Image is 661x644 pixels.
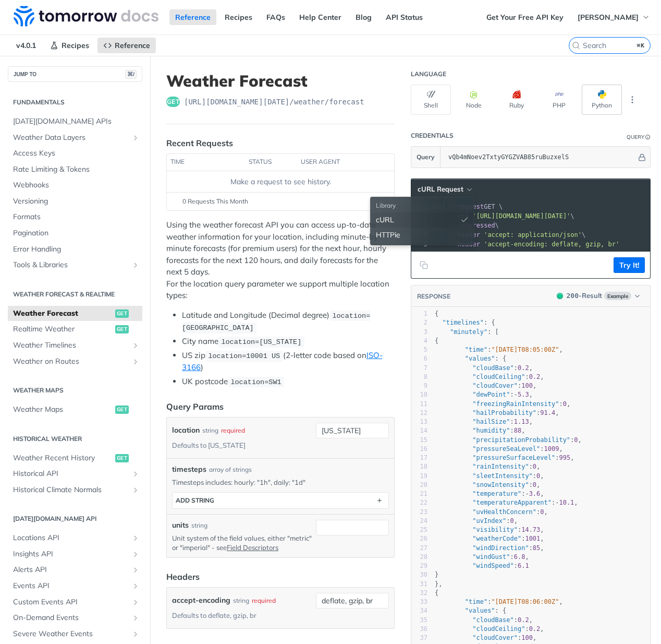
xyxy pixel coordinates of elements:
div: 31 [411,580,427,589]
button: Node [454,85,494,115]
a: Versioning [8,194,142,209]
span: 0.2 [529,625,541,633]
div: 9 [411,381,427,390]
a: Pagination [8,225,142,241]
span: : , [435,391,533,398]
a: Webhooks [8,177,142,193]
div: QueryInformation [627,133,651,141]
input: apikey [443,147,636,168]
span: : , [435,616,533,624]
h2: [DATE][DOMAIN_NAME] API [8,514,142,523]
span: Example [604,292,631,300]
span: Realtime Weather [13,324,113,335]
button: Show subpages for Custom Events API [131,598,140,606]
span: : , [435,598,563,605]
a: Weather Data LayersShow subpages for Weather Data Layers [8,130,142,146]
button: PHP [539,85,579,115]
span: Events API [13,581,129,591]
button: Copy to clipboard [417,257,431,273]
a: Error Handling [8,242,142,257]
button: More Languages [625,92,640,108]
span: "timelines" [442,319,483,326]
span: get [115,325,129,333]
span: Weather on Routes [13,356,129,367]
button: cURL Request [414,184,475,195]
a: Historical APIShow subpages for Historical API [8,466,142,482]
button: Shell [411,85,451,115]
span: Formats [13,212,140,222]
span: Severe Weather Events [13,629,129,639]
span: "cloudBase" [472,364,513,372]
div: 37 [411,634,427,642]
button: Ruby [496,85,536,115]
span: Access Keys [13,148,140,159]
span: "dewPoint" [472,391,510,398]
span: 14.73 [521,526,540,533]
span: v4.0.1 [10,38,42,53]
span: : , [435,463,540,470]
div: 13 [411,418,427,426]
a: Get Your Free API Key [481,9,569,25]
div: string [202,423,218,438]
span: : [435,562,529,569]
span: 0 [574,436,578,444]
div: 10 [411,390,427,399]
div: 35 [411,616,427,625]
span: 1001 [525,535,540,542]
a: [DATE][DOMAIN_NAME] APIs [8,114,142,129]
span: \ [431,212,574,220]
div: 11 [411,400,427,409]
a: Help Center [293,9,347,25]
span: location=SW1 [230,378,281,386]
span: : , [435,427,525,434]
div: array of strings [209,465,252,474]
span: 5.3 [518,391,529,398]
li: US zip (2-letter code based on ) [182,350,395,374]
div: Defaults to [US_STATE] [172,438,246,453]
span: 'accept-encoding: deflate, gzip, br' [484,241,619,248]
span: "[DATE]T08:05:00Z" [491,346,559,353]
span: "sleetIntensity" [472,472,533,480]
a: Weather Forecastget [8,306,142,321]
span: Weather Maps [13,404,113,415]
span: }, [435,580,443,588]
span: 91.4 [540,409,555,416]
div: 21 [411,490,427,498]
div: 18 [411,462,427,471]
span: Weather Recent History [13,453,113,463]
span: : { [435,355,506,362]
span: Webhooks [13,180,140,190]
span: "cloudCover" [472,382,518,389]
span: : , [435,436,582,444]
span: : , [435,526,544,533]
span: "pressureSeaLevel" [472,445,540,452]
span: "snowIntensity" [472,481,529,488]
button: Show subpages for Weather on Routes [131,357,140,366]
span: Pagination [13,228,140,238]
span: ⌘/ [125,70,137,79]
div: 3 [411,328,427,337]
a: Tools & LibrariesShow subpages for Tools & Libraries [8,257,142,273]
h2: Weather Maps [8,386,142,395]
span: : , [435,364,533,372]
button: Show subpages for Alerts API [131,566,140,574]
div: ADD string [176,496,214,504]
h2: Fundamentals [8,98,142,107]
div: 22 [411,498,427,507]
span: On-Demand Events [13,613,129,623]
span: : [ [435,328,499,336]
button: 200200-ResultExample [552,291,645,301]
button: Try It! [614,257,645,273]
div: 6 [411,354,427,363]
span: : , [435,454,574,461]
button: Show subpages for Events API [131,582,140,590]
span: : , [435,490,544,497]
div: 27 [411,544,427,553]
span: : , [435,400,570,408]
span: 100 [521,382,533,389]
span: "humidity" [472,427,510,434]
span: 10.1 [559,499,574,506]
span: 0 [536,472,540,480]
a: Custom Events APIShow subpages for Custom Events API [8,594,142,610]
div: string [191,521,207,530]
